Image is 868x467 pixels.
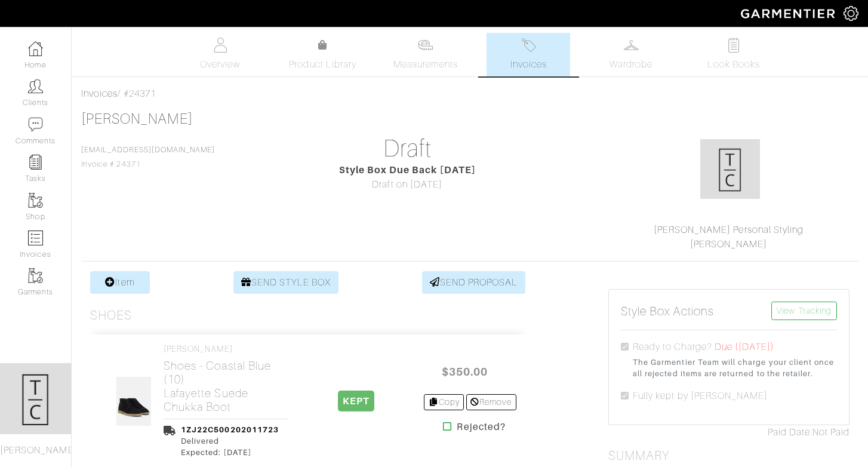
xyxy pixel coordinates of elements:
img: orders-icon-0abe47150d42831381b5fb84f609e132dff9fe21cb692f30cb5eec754e2cba89.png [28,231,43,245]
span: $350.00 [429,359,500,385]
div: Delivered [181,435,279,447]
a: Invoices [487,33,570,76]
span: Overview [200,57,240,72]
h1: Draft [287,134,528,163]
span: Paid Date: [768,427,812,438]
a: Measurements [384,33,468,76]
span: Invoice # 24371 [81,146,215,168]
div: Style Box Due Back [DATE] [287,163,528,177]
img: dashboard-icon-dbcd8f5a0b271acd01030246c82b418ddd0df26cd7fceb0bd07c9910d44c42f6.png [28,41,43,56]
img: garments-icon-b7da505a4dc4fd61783c78ac3ca0ef83fa9d6f193b1c9dc38574b1d14d53ca28.png [28,193,43,208]
img: todo-9ac3debb85659649dc8f770b8b6100bb5dab4b48dedcbae339e5042a72dfd3cc.svg [727,38,741,53]
strong: Rejected? [457,420,505,434]
img: orders-27d20c2124de7fd6de4e0e44c1d41de31381a507db9b33961299e4e07d508b8c.svg [521,38,536,53]
span: KEPT [338,391,374,411]
span: Product Library [289,57,356,72]
a: Wardrobe [589,33,673,76]
img: garmentier-logo-header-white-b43fb05a5012e4ada735d5af1a66efaba907eab6374d6393d1fbf88cb4ef424d.png [735,3,844,24]
a: Item [90,271,150,294]
img: measurements-466bbee1fd09ba9460f595b01e5d73f9e2bff037440d3c8f018324cb6cdf7a4a.svg [418,38,433,53]
a: SEND PROPOSAL [422,271,526,294]
h4: [PERSON_NAME] [164,344,288,354]
a: Product Library [281,38,365,72]
img: reminder-icon-8004d30b9f0a5d33ae49ab947aed9ed385cf756f9e5892f1edd6e32f2345188e.png [28,155,43,170]
a: [PERSON_NAME] Shoes - Coastal Blue (10)Lafayette Suede Chukka Boot [164,344,288,414]
a: [PERSON_NAME] Personal Styling [654,225,804,235]
a: View Tracking [771,302,837,320]
a: [EMAIL_ADDRESS][DOMAIN_NAME] [81,146,215,154]
a: Overview [178,33,262,76]
a: Look Books [692,33,775,76]
div: Not Paid [608,425,849,440]
span: Look Books [707,57,761,72]
div: Draft on [DATE] [287,177,528,192]
span: Invoices [510,57,547,72]
h2: Summary [608,448,849,463]
a: [PERSON_NAME] [81,111,193,127]
span: Measurements [393,57,458,72]
a: SEND STYLE BOX [233,271,339,294]
a: 1ZJ22C500202011723 [181,425,279,434]
img: basicinfo-40fd8af6dae0f16599ec9e87c0ef1c0a1fdea2edbe929e3d69a839185d80c458.svg [213,38,227,53]
a: Remove [466,394,516,410]
div: / #24371 [81,87,858,101]
div: Expected: [DATE] [181,447,279,458]
img: garments-icon-b7da505a4dc4fd61783c78ac3ca0ef83fa9d6f193b1c9dc38574b1d14d53ca28.png [28,268,43,283]
img: comment-icon-a0a6a9ef722e966f86d9cbdc48e553b5cf19dbc54f86b18d962a5391bc8f6eb6.png [28,117,43,132]
img: wardrobe-487a4870c1b7c33e795ec22d11cfc2ed9d08956e64fb3008fe2437562e282088.svg [624,38,639,53]
small: The Garmentier Team will charge your client once all rejected items are returned to the retailer. [633,357,837,379]
a: [PERSON_NAME] [690,239,768,250]
h2: Shoes - Coastal Blue (10) Lafayette Suede Chukka Boot [164,359,288,414]
a: Copy [424,394,464,410]
label: Fully kept by [PERSON_NAME] [633,389,768,403]
span: Due ([DATE]) [715,342,775,352]
span: Wardrobe [610,57,652,72]
a: Invoices [81,88,118,99]
img: xy6mXSck91kMuDdgTatmsT54.png [700,139,760,199]
h3: Shoes [90,308,132,323]
label: Ready to Charge? [633,340,712,354]
h5: Style Box Actions [621,304,714,318]
img: GCAttQ1xtZXnFxKNSuQT4Y7g [116,376,152,426]
img: gear-icon-white-bd11855cb880d31180b6d7d6211b90ccbf57a29d726f0c71d8c61bd08dd39cc2.png [844,6,858,21]
img: clients-icon-6bae9207a08558b7cb47a8932f037763ab4055f8c8b6bfacd5dc20c3e0201464.png [28,79,43,94]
